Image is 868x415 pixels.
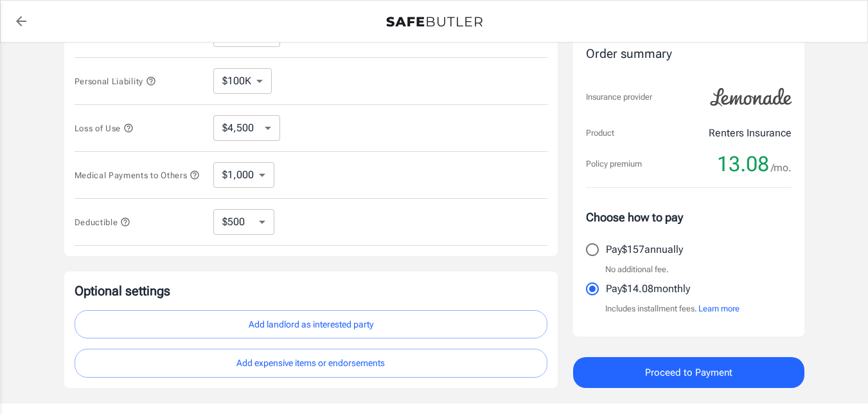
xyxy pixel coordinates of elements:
button: Add expensive items or endorsements [75,349,547,378]
span: /mo. [771,159,792,177]
button: Personal Liability [75,73,156,89]
p: Pay $14.08 monthly [606,281,690,297]
button: Medical Payments to Others [75,167,200,183]
p: Product [586,127,614,140]
img: Back to quotes [386,17,483,27]
p: Renters Insurance [709,125,792,141]
span: Deductible [75,217,131,227]
p: Optional settings [75,282,547,300]
p: Pay $157 annually [606,242,683,257]
button: Proceed to Payment [573,357,804,388]
span: Proceed to Payment [645,364,732,381]
span: Loss of Use [75,124,134,133]
span: Medical Payments to Others [75,171,200,180]
p: Choose how to pay [586,208,792,226]
img: Lemonade [703,79,799,115]
p: No additional fee. [605,263,669,276]
p: Insurance provider [586,91,652,104]
p: Policy premium [586,158,642,171]
span: 13.08 [717,151,769,177]
button: Loss of Use [75,120,134,136]
a: back to quotes [8,8,34,34]
p: Includes installment fees. [605,302,740,315]
button: Add landlord as interested party [75,310,547,339]
button: Deductible [75,214,131,230]
span: Personal Liability [75,77,156,86]
div: Order summary [586,45,792,64]
button: Learn more [698,302,740,315]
